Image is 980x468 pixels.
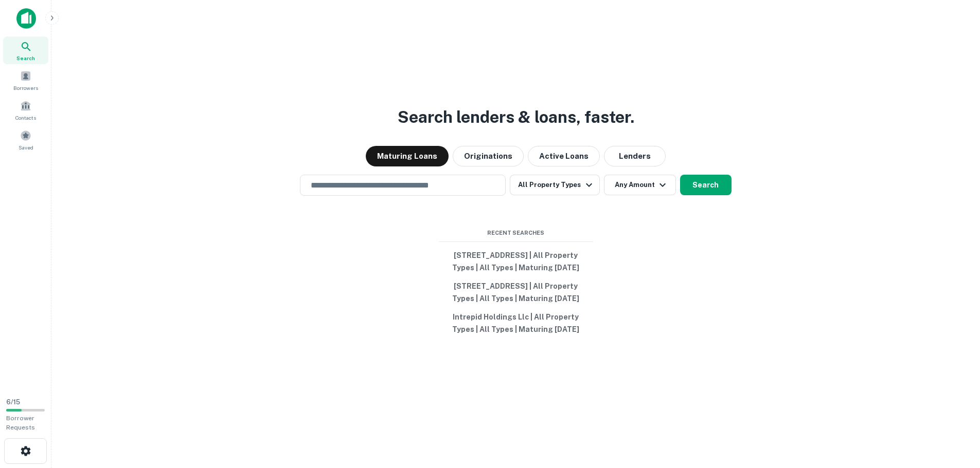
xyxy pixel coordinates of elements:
button: All Property Types [510,175,599,195]
span: 6 / 15 [6,398,20,406]
span: Borrower Requests [6,415,35,431]
iframe: Chat Widget [929,386,980,435]
span: Borrowers [13,84,38,92]
img: capitalize-icon.png [16,8,36,29]
span: Search [16,54,35,62]
button: Search [680,175,732,195]
button: Lenders [604,146,666,166]
button: [STREET_ADDRESS] | All Property Types | All Types | Maturing [DATE] [439,246,593,277]
button: [STREET_ADDRESS] | All Property Types | All Types | Maturing [DATE] [439,277,593,308]
span: Saved [19,143,33,152]
span: Contacts [15,114,36,122]
button: Active Loans [528,146,600,166]
button: Any Amount [604,175,676,195]
a: Borrowers [3,66,48,94]
button: Originations [453,146,524,166]
span: Recent Searches [439,229,593,237]
a: Search [3,36,48,64]
button: Maturing Loans [366,146,449,166]
a: Saved [3,126,48,154]
button: Intrepid Holdings Llc | All Property Types | All Types | Maturing [DATE] [439,308,593,339]
h3: Search lenders & loans, faster. [398,105,634,129]
a: Contacts [3,96,48,124]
